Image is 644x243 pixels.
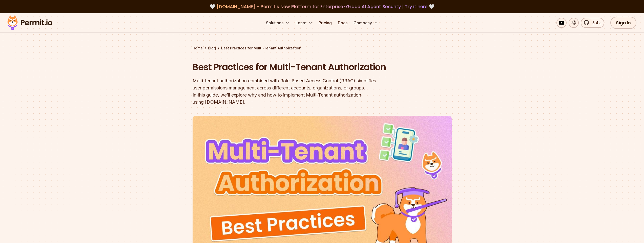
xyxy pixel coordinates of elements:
[208,46,216,51] a: Blog
[336,18,349,28] a: Docs
[589,20,601,26] span: 5.4k
[193,46,203,51] a: Home
[405,3,428,10] a: Try it here
[581,18,604,28] a: 5.4k
[193,46,452,51] div: / /
[317,18,334,28] a: Pricing
[351,18,380,28] button: Company
[5,14,55,31] img: Permit logo
[193,77,387,106] div: Multi-tenant authorization combined with Role-Based Access Control (RBAC) simplifies user permiss...
[610,17,636,29] a: Sign In
[294,18,315,28] button: Learn
[193,61,387,73] h1: Best Practices for Multi-Tenant Authorization
[264,18,292,28] button: Solutions
[12,3,632,10] div: 🤍 🤍
[217,3,428,10] span: [DOMAIN_NAME] - Permit's New Platform for Enterprise-Grade AI Agent Security |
